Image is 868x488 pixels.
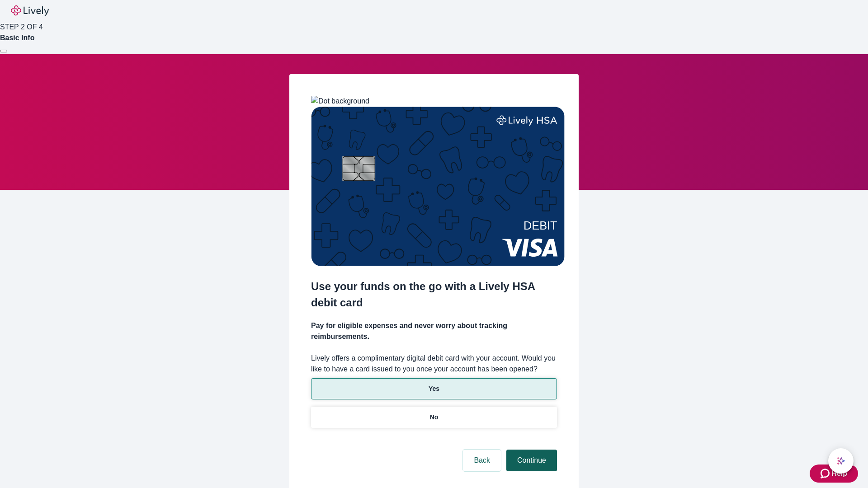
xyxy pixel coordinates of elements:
button: Yes [311,378,557,399]
button: No [311,407,557,428]
svg: Lively AI Assistant [836,456,845,465]
p: Yes [429,384,439,394]
img: Lively [11,5,49,16]
label: Lively offers a complimentary digital debit card with your account. Would you like to have a card... [311,353,557,375]
svg: Zendesk support icon [821,468,831,479]
img: Dot background [311,96,369,107]
img: Debit card [311,107,565,266]
h4: Pay for eligible expenses and never worry about tracking reimbursements. [311,320,557,342]
h2: Use your funds on the go with a Lively HSA debit card [311,278,557,311]
button: chat [828,448,854,474]
span: Help [831,468,847,479]
button: Back [463,450,501,471]
button: Zendesk support iconHelp [810,465,858,483]
p: No [430,413,439,422]
button: Continue [506,450,557,471]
